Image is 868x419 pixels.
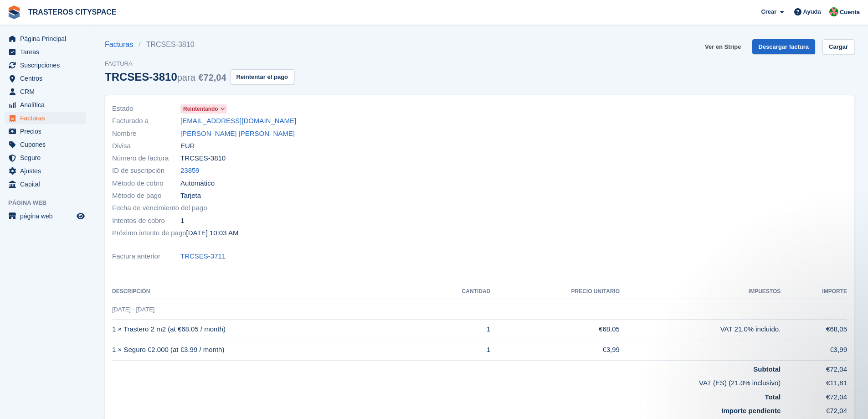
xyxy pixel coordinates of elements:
[5,46,86,58] a: menu
[781,402,847,416] td: €72,04
[180,216,184,226] span: 1
[620,285,781,299] th: Impuestos
[183,105,218,113] span: Reintentando
[180,191,201,201] span: Tarjeta
[112,129,180,139] span: Nombre
[112,285,414,299] th: Descripción
[781,360,847,374] td: €72,04
[620,324,781,335] div: VAT 21.0% incluido.
[105,39,294,50] nav: breadcrumbs
[761,7,776,16] span: Crear
[20,210,75,222] span: página web
[5,85,86,98] a: menu
[112,103,180,114] span: Estado
[105,39,139,50] a: Facturas
[20,32,75,45] span: Página Principal
[20,125,75,138] span: Precios
[490,340,620,360] td: €3,99
[20,46,75,58] span: Tareas
[781,340,847,360] td: €3,99
[829,7,838,16] img: CitySpace
[20,138,75,151] span: Cupones
[5,112,86,124] a: menu
[20,98,75,111] span: Analítica
[5,151,86,164] a: menu
[721,407,781,414] strong: Importe pendiente
[414,319,490,340] td: 1
[822,39,854,54] a: Cargar
[180,251,226,262] a: TRCSES-3711
[840,8,860,17] span: Cuenta
[781,374,847,388] td: €11,81
[781,319,847,340] td: €68,05
[5,32,86,45] a: menu
[490,319,620,340] td: €68,05
[414,285,490,299] th: CANTIDAD
[5,178,86,191] a: menu
[765,393,781,401] strong: Total
[20,165,75,177] span: Ajustes
[180,129,295,139] a: [PERSON_NAME] [PERSON_NAME]
[112,228,186,238] span: Próximo intento de pago
[180,116,296,126] a: [EMAIL_ADDRESS][DOMAIN_NAME]
[180,153,226,164] span: TRCSES-3810
[112,374,781,388] td: VAT (ES) (21.0% inclusivo)
[112,251,180,262] span: Factura anterior
[105,71,226,83] div: TRCSES-3810
[803,7,821,16] span: Ayuda
[177,72,195,83] span: para
[75,211,86,222] a: Vista previa de la tienda
[8,198,91,207] span: Página web
[490,285,620,299] th: Precio unitario
[20,85,75,98] span: CRM
[781,285,847,299] th: Importe
[701,39,745,54] a: Ver en Stripe
[112,116,180,126] span: Facturado a
[25,5,120,20] a: TRASTEROS CITYSPACE
[112,340,414,360] td: 1 × Seguro €2.000 (at €3.99 / month)
[7,5,21,19] img: stora-icon-8386f47178a22dfd0bd8f6a31ec36ba5ce8667c1dd55bd0f319d3a0aa187defe.svg
[5,72,86,85] a: menu
[20,112,75,124] span: Facturas
[781,388,847,403] td: €72,04
[20,72,75,85] span: Centros
[5,125,86,138] a: menu
[112,166,180,176] span: ID de suscripción
[105,59,294,68] span: Factura
[20,151,75,164] span: Seguro
[180,103,227,114] a: Reintentando
[112,306,154,313] span: [DATE] - [DATE]
[753,365,781,373] strong: Subtotal
[112,216,180,226] span: Intentos de cobro
[112,141,180,151] span: Divisa
[752,39,816,54] a: Descargar factura
[230,69,294,84] button: Reintentar el pago
[414,340,490,360] td: 1
[186,228,239,238] time: 2025-10-06 08:03:39 UTC
[180,166,200,176] a: 23859
[180,141,195,151] span: EUR
[112,178,180,189] span: Método de cobro
[5,98,86,111] a: menu
[112,191,180,201] span: Método de pago
[5,138,86,151] a: menu
[20,59,75,72] span: Suscripciones
[112,319,414,340] td: 1 × Trastero 2 m2 (at €68.05 / month)
[20,178,75,191] span: Capital
[112,203,207,213] span: Fecha de vencimiento del pago
[180,178,215,189] span: Automático
[198,72,226,83] span: €72,04
[5,210,86,222] a: menú
[112,153,180,164] span: Número de factura
[5,59,86,72] a: menu
[5,165,86,177] a: menu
